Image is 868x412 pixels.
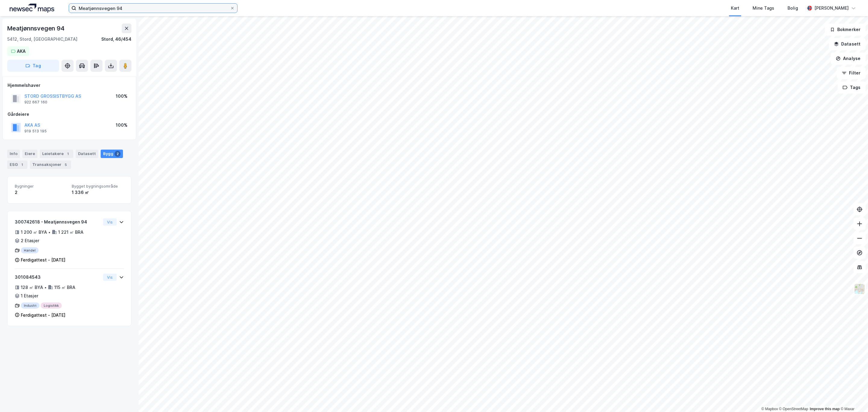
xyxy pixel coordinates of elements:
a: Improve this map [810,407,840,411]
div: Meatjønnsvegen 94 [7,24,66,33]
div: [PERSON_NAME] [814,5,849,12]
div: 301084543 [15,274,101,281]
div: Stord, 46/454 [101,36,131,43]
div: 1 336 ㎡ [72,189,124,196]
button: Vis [103,218,117,226]
button: Datasett [829,38,866,50]
img: logo.a4113a55bc3d86da70a041830d287a7e.svg [10,4,54,13]
div: Kart [731,5,739,12]
div: Ferdigattest - [DATE] [21,256,65,264]
div: 1 200 ㎡ BYA [21,229,47,236]
div: Eiere [22,150,37,158]
span: Bygninger [15,184,67,189]
div: 5412, Stord, [GEOGRAPHIC_DATA] [7,36,77,43]
div: 100% [116,122,127,129]
div: Ferdigattest - [DATE] [21,312,65,319]
div: 2 Etasjer [21,237,39,244]
div: 5 [63,162,69,168]
div: 919 513 195 [24,129,47,134]
div: 300742618 - Meatjønnsvegen 94 [15,218,101,226]
div: 1 221 ㎡ BRA [58,229,83,236]
button: Tags [838,81,866,93]
div: Datasett [76,150,98,158]
div: • [48,230,51,235]
div: Bygg [101,150,123,158]
div: 2 [115,151,121,157]
div: 100% [116,93,127,100]
a: OpenStreetMap [779,407,808,411]
div: 1 Etasjer [21,292,38,299]
button: Filter [837,67,866,79]
div: 2 [15,189,67,196]
div: 1 [65,151,71,157]
input: Søk på adresse, matrikkel, gårdeiere, leietakere eller personer [76,4,230,13]
div: • [44,285,47,290]
div: 1 [19,162,25,168]
div: Hjemmelshaver [8,82,131,89]
div: 128 ㎡ BYA [21,284,43,291]
a: Mapbox [761,407,778,411]
div: Leietakere [40,150,73,158]
span: Bygget bygningsområde [72,184,124,189]
button: Analyse [831,52,866,65]
div: Transaksjoner [30,160,71,169]
div: 115 ㎡ BRA [54,284,75,291]
div: 922 667 160 [24,100,47,105]
iframe: Chat Widget [838,383,868,412]
div: AKA [17,48,26,55]
button: Bokmerker [825,24,866,36]
div: Bolig [788,5,798,12]
div: Gårdeiere [8,111,131,118]
div: Mine Tags [753,5,774,12]
div: ESG [7,160,27,169]
button: Vis [103,274,117,281]
button: Tag [7,60,59,72]
img: Z [854,283,865,295]
div: Info [7,150,20,158]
